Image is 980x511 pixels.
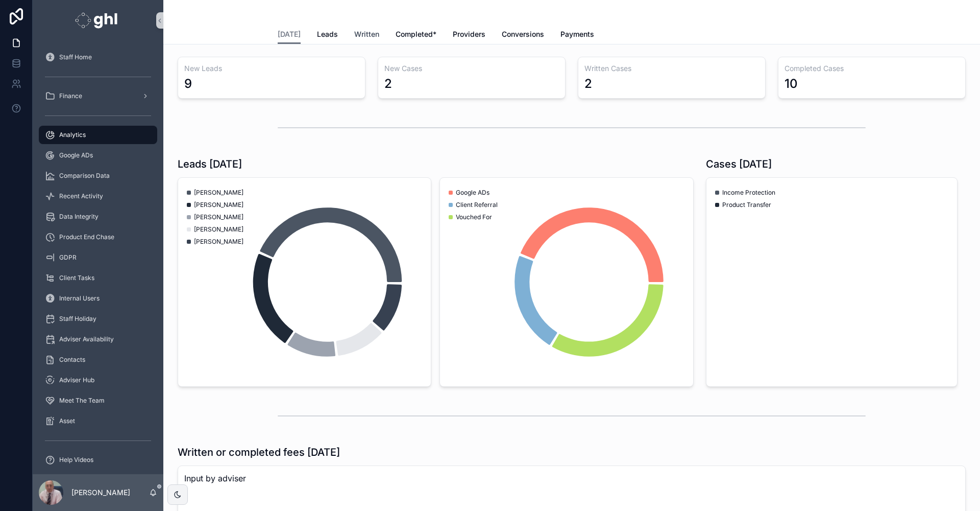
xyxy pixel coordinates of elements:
span: Google ADs [59,151,93,159]
a: Finance [39,87,157,105]
a: Comparison Data [39,167,157,185]
a: Payments [560,25,594,45]
a: Adviser Hub [39,371,157,389]
h1: Cases [DATE] [706,157,772,171]
span: Help Videos [59,456,93,464]
div: 10 [785,76,798,92]
a: GDPR [39,248,157,267]
span: Finance [59,92,82,100]
a: Internal Users [39,289,157,308]
img: App logo [75,12,120,29]
div: chart [446,184,687,380]
h1: Written or completed fees [DATE] [178,445,340,459]
span: Recent Activity [59,192,103,200]
span: [PERSON_NAME] [194,213,243,221]
a: Contacts [39,351,157,369]
h3: Written Cases [584,63,759,74]
a: Asset [39,412,157,430]
span: Input by adviser [184,472,959,484]
a: Conversions [502,25,544,45]
a: Google ADs [39,146,157,165]
span: Contacts [59,356,85,364]
span: Adviser Hub [59,376,94,384]
p: [PERSON_NAME] [71,487,130,498]
span: Written [354,29,379,39]
a: Recent Activity [39,187,157,205]
span: Completed* [396,29,436,39]
h1: Leads [DATE] [178,157,242,171]
span: Data Integrity [59,213,99,221]
div: 2 [384,76,392,92]
span: Internal Users [59,294,100,303]
span: Product End Chase [59,233,114,241]
span: Income Protection [722,189,775,197]
span: GDPR [59,253,77,262]
span: Client Tasks [59,274,94,282]
a: Data Integrity [39,207,157,226]
span: Leads [317,29,338,39]
a: Leads [317,25,338,45]
a: Analytics [39,126,157,144]
a: Help Videos [39,451,157,469]
div: 9 [184,76,192,92]
span: Payments [560,29,594,39]
span: Staff Holiday [59,315,96,323]
h3: New Leads [184,63,359,74]
span: Meet The Team [59,397,105,405]
h3: Completed Cases [785,63,959,74]
span: [PERSON_NAME] [194,201,243,209]
span: Adviser Availability [59,335,114,343]
a: Client Tasks [39,269,157,287]
span: [DATE] [278,29,301,39]
a: Adviser Availability [39,330,157,349]
span: Analytics [59,131,86,139]
span: [PERSON_NAME] [194,189,243,197]
span: Google ADs [456,189,489,197]
span: Asset [59,417,75,425]
span: [PERSON_NAME] [194,238,243,246]
a: Staff Holiday [39,310,157,328]
span: Comparison Data [59,172,110,180]
a: Meet The Team [39,391,157,410]
a: Product End Chase [39,228,157,246]
span: Staff Home [59,53,92,61]
span: [PERSON_NAME] [194,225,243,234]
a: Staff Home [39,48,157,66]
span: Client Referral [456,201,498,209]
div: scrollable content [33,41,163,474]
div: chart [713,184,951,380]
div: chart [184,184,425,380]
span: Product Transfer [722,201,771,209]
div: 2 [584,76,592,92]
span: Conversions [502,29,544,39]
a: Written [354,25,379,45]
a: Completed* [396,25,436,45]
span: Vouched For [456,213,492,221]
span: Providers [453,29,485,39]
a: Providers [453,25,485,45]
a: [DATE] [278,25,301,44]
h3: New Cases [384,63,559,74]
